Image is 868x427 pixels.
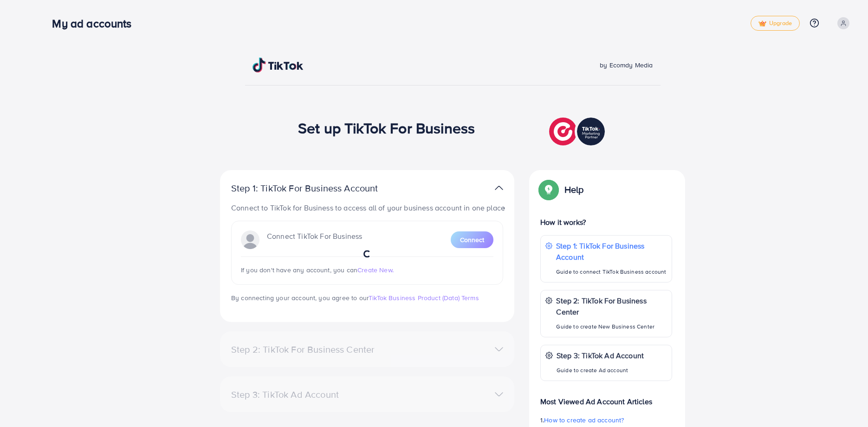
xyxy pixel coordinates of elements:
[556,266,667,277] p: Guide to connect TikTok Business account
[540,217,672,228] p: How it works?
[557,365,644,376] p: Guide to create Ad account
[556,295,667,317] p: Step 2: TikTok For Business Center
[253,58,304,72] img: TikTok
[758,20,766,27] img: tick
[540,414,672,426] p: 1.
[298,119,475,137] h1: Set up TikTok For Business
[52,17,139,30] h3: My ad accounts
[600,60,653,70] span: by Ecomdy Media
[549,115,607,148] img: TikTok partner
[556,321,667,332] p: Guide to create New Business Center
[495,181,503,195] img: TikTok partner
[758,20,792,27] span: Upgrade
[557,350,644,361] p: Step 3: TikTok Ad Account
[544,415,624,425] span: How to create ad account?
[564,184,584,195] p: Help
[231,183,408,194] p: Step 1: TikTok For Business Account
[751,16,800,31] a: tickUpgrade
[540,181,557,198] img: Popup guide
[540,388,672,407] p: Most Viewed Ad Account Articles
[556,240,667,263] p: Step 1: TikTok For Business Account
